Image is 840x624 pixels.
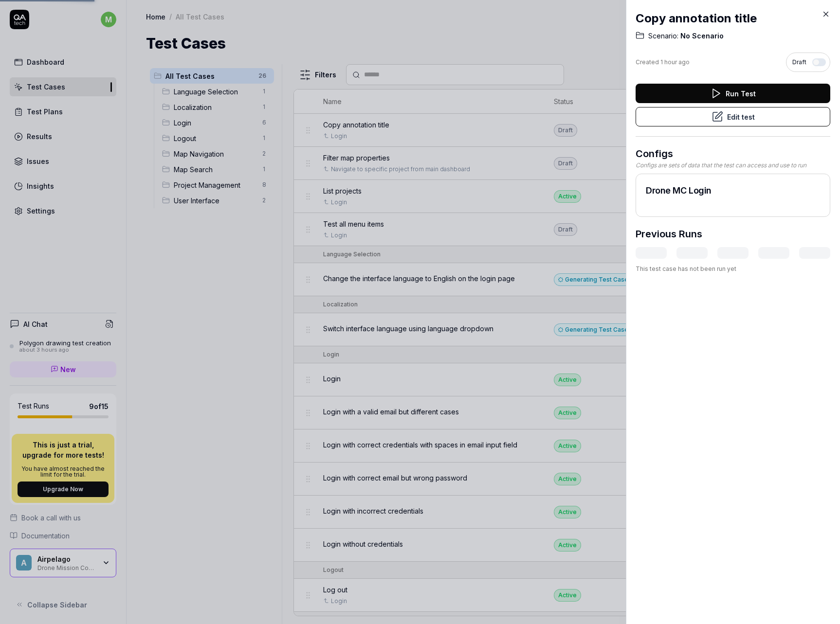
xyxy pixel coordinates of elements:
[636,161,830,170] div: Configs are sets of data that the test can access and use to run
[636,10,830,27] h2: Copy annotation title
[636,146,830,161] h3: Configs
[792,58,806,67] span: Draft
[636,227,702,241] h3: Previous Runs
[636,107,830,126] button: Edit test
[636,265,830,273] div: This test case has not been run yet
[660,58,690,66] time: 1 hour ago
[636,58,690,67] div: Created
[636,84,830,103] button: Run Test
[648,31,678,41] span: Scenario:
[646,184,820,197] h2: Drone MC Login
[678,31,724,41] span: No Scenario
